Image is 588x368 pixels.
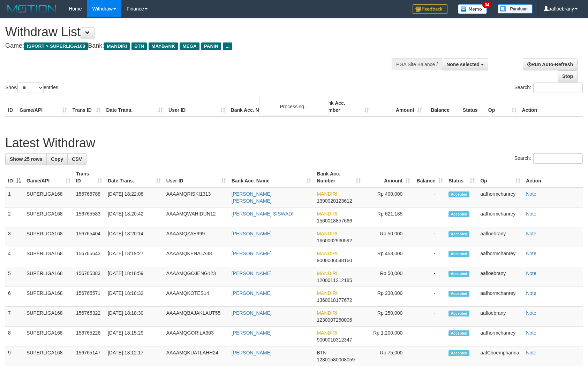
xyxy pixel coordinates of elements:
span: Copy 9000010312347 to clipboard [317,337,352,343]
td: aafhormchanrey [477,327,523,346]
img: Button%20Memo.svg [458,4,487,14]
span: MANDIRI [317,310,337,316]
span: MANDIRI [317,251,337,256]
span: Copy 1360018177672 to clipboard [317,297,352,303]
span: MANDIRI [317,191,337,197]
span: MANDIRI [317,271,337,276]
td: 156765583 [73,208,105,227]
a: [PERSON_NAME] [232,290,272,296]
span: Accepted [448,311,469,316]
span: MANDIRI [104,42,130,50]
td: Rp 453,000 [363,247,413,267]
span: MANDIRI [317,231,337,236]
a: [PERSON_NAME] [232,271,272,276]
a: Show 25 rows [5,153,47,165]
span: Copy 1200011212185 to clipboard [317,277,352,283]
a: Note [526,290,536,296]
h1: Latest Withdraw [5,136,583,150]
th: Date Trans. [104,97,166,117]
a: Note [526,330,536,336]
th: Bank Acc. Name: activate to sort column ascending [229,167,314,187]
td: AAAAMQWAHIDUN12 [164,208,229,227]
span: BTN [131,42,147,50]
td: AAAAMQGOJENG123 [164,267,229,287]
td: 3 [5,227,24,247]
td: 156765226 [73,327,105,346]
td: AAAAMQKUATLAHH24 [164,346,229,366]
th: Action [523,167,583,187]
a: [PERSON_NAME] [232,231,272,236]
td: - [413,307,446,327]
td: SUPERLIGA168 [24,227,73,247]
span: MANDIRI [317,211,337,217]
td: aafhormchanrey [477,247,523,267]
th: Amount: activate to sort column ascending [363,167,413,187]
th: Date Trans.: activate to sort column ascending [105,167,164,187]
td: [DATE] 18:18:32 [105,287,164,307]
span: Copy 1560018857666 to clipboard [317,218,352,224]
td: 156765383 [73,267,105,287]
span: BTN [317,350,326,355]
div: PGA Site Balance / [392,58,442,70]
th: ID [5,97,17,117]
a: [PERSON_NAME] [232,310,272,316]
th: User ID: activate to sort column ascending [164,167,229,187]
a: Note [526,251,536,256]
td: [DATE] 18:19:27 [105,247,164,267]
label: Show entries [5,83,58,93]
span: ISPORT > SUPERLIGA168 [24,42,88,50]
td: 6 [5,287,24,307]
span: Copy [51,156,63,162]
div: Processing... [259,98,329,115]
td: SUPERLIGA168 [24,287,73,307]
span: 34 [482,2,492,8]
td: 4 [5,247,24,267]
button: None selected [442,58,488,70]
a: [PERSON_NAME] [232,330,272,336]
th: Game/API: activate to sort column ascending [24,167,73,187]
a: Run Auto-Refresh [523,58,578,70]
th: Bank Acc. Number [319,97,372,117]
td: - [413,227,446,247]
td: aafloebrany [477,227,523,247]
td: aafhormchanrey [477,208,523,227]
td: 156765404 [73,227,105,247]
a: Note [526,231,536,236]
span: None selected [446,62,480,67]
td: - [413,346,446,366]
td: 9 [5,346,24,366]
span: Show 25 rows [10,156,42,162]
td: [DATE] 18:18:59 [105,267,164,287]
a: Stop [558,70,578,82]
th: Bank Acc. Number: activate to sort column ascending [314,167,363,187]
td: [DATE] 18:20:14 [105,227,164,247]
td: SUPERLIGA168 [24,208,73,227]
td: 156765788 [73,187,105,208]
td: [DATE] 18:15:29 [105,327,164,346]
a: [PERSON_NAME] [232,350,272,355]
th: Status [460,97,485,117]
td: Rp 1,200,000 [363,327,413,346]
a: CSV [67,153,86,165]
a: Note [526,211,536,217]
td: aafloebrany [477,307,523,327]
td: 156765571 [73,287,105,307]
td: AAAAMQGORILA303 [164,327,229,346]
span: Copy 1660002930592 to clipboard [317,238,352,243]
td: - [413,208,446,227]
img: Feedback.jpg [413,4,447,14]
span: Accepted [448,350,469,356]
td: Rp 50,000 [363,227,413,247]
td: Rp 75,000 [363,346,413,366]
td: AAAAMQZAE999 [164,227,229,247]
th: Action [519,97,583,117]
label: Search: [514,153,583,164]
span: Accepted [448,330,469,336]
span: CSV [72,156,82,162]
span: Accepted [448,271,469,277]
a: Note [526,191,536,197]
td: SUPERLIGA168 [24,247,73,267]
td: AAAAMQRISKI1313 [164,187,229,208]
img: MOTION_logo.png [5,3,58,14]
a: Note [526,310,536,316]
